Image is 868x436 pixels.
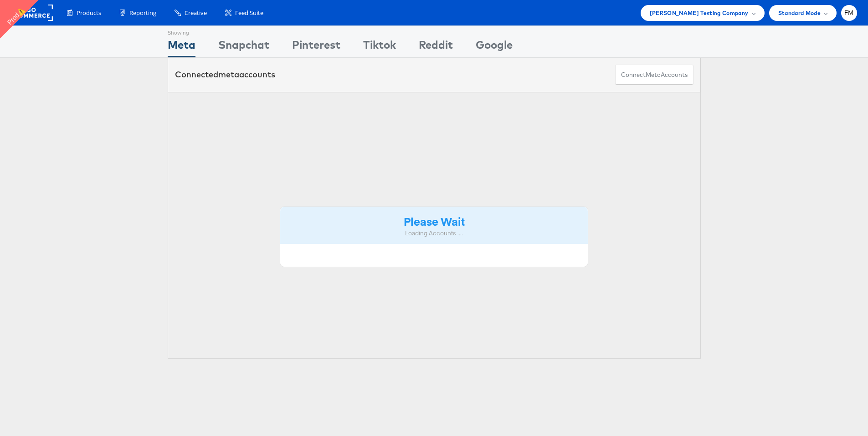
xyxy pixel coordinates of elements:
[476,37,513,57] div: Google
[235,9,263,17] span: Feed Suite
[185,9,207,17] span: Creative
[778,8,821,18] span: Standard Mode
[129,9,156,17] span: Reporting
[646,71,661,79] span: meta
[168,26,195,37] div: Showing
[615,65,693,85] button: ConnectmetaAccounts
[168,37,195,57] div: Meta
[419,37,453,57] div: Reddit
[218,69,239,80] span: meta
[363,37,396,57] div: Tiktok
[844,10,854,16] span: FM
[650,8,749,18] span: [PERSON_NAME] Testing Company
[218,37,269,57] div: Snapchat
[77,9,101,17] span: Products
[404,213,465,228] strong: Please Wait
[287,229,581,238] div: Loading Accounts ....
[292,37,340,57] div: Pinterest
[175,69,275,81] div: Connected accounts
